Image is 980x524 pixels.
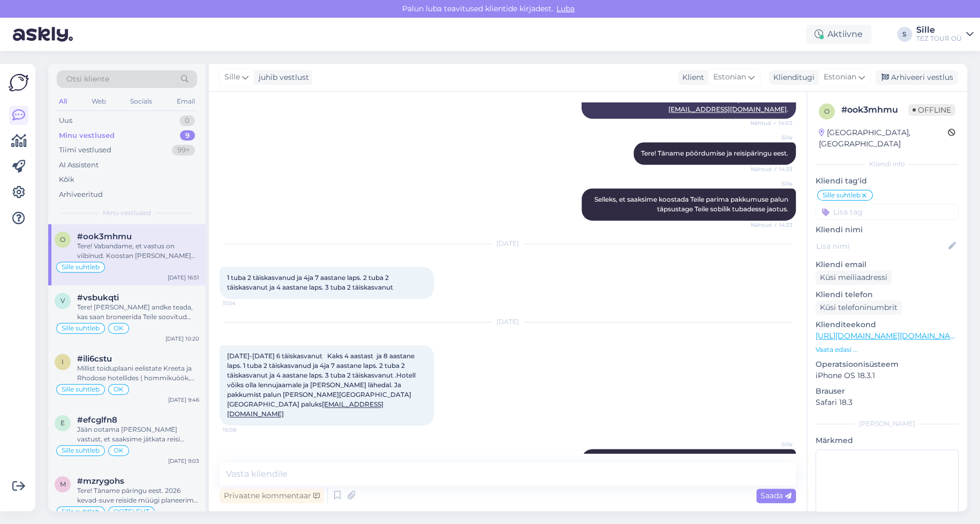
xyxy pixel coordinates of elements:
[77,241,199,261] div: Tere! Vabandame, et vastus on viibinud. Koostan [PERSON_NAME] Teile pakkumise esimesel võimalusel.
[641,149,788,157] span: Tere! Täname pöördumise ja reisipäringu eest.
[668,105,787,113] a: [EMAIL_ADDRESS][DOMAIN_NAME]
[254,72,309,83] div: juhib vestlust
[220,317,796,327] div: [DATE]
[824,71,856,83] span: Estonian
[908,104,955,116] span: Offline
[875,70,958,85] div: Arhiveeri vestlus
[823,192,861,198] span: Sille suhtleb
[114,386,124,393] span: OK
[816,240,946,252] input: Lisa nimi
[62,358,64,366] span: i
[816,300,902,315] div: Küsi telefoninumbrit
[77,415,117,425] span: #efcglfn8
[897,27,912,42] div: S
[59,160,99,171] div: AI Assistent
[59,174,74,185] div: Kõik
[220,239,796,248] div: [DATE]
[553,4,578,13] span: Luba
[227,352,417,418] span: [DATE]-[DATE] 6 täiskasvanut Kaks 4 aastast ja 8 aastane laps. 1 tuba 2 täiskasvanud ja 4ja 7 aas...
[62,325,100,331] span: Sille suhtleb
[819,127,948,150] div: [GEOGRAPHIC_DATA], [GEOGRAPHIC_DATA]
[175,94,197,108] div: Email
[816,319,959,330] p: Klienditeekond
[77,486,199,505] div: Tere! Täname päringu eest. 2026 kevad-suve reiside müügi planeerime avada oktoobris 2025. Teie pä...
[713,71,746,83] span: Estonian
[9,72,29,93] img: Askly Logo
[62,386,100,393] span: Sille suhtleb
[89,94,108,108] div: Web
[816,270,892,285] div: Küsi meiliaadressi
[179,115,195,126] div: 0
[62,264,100,270] span: Sille suhtleb
[62,447,100,454] span: Sille suhtleb
[60,235,65,243] span: o
[816,359,959,370] p: Operatsioonisüsteem
[816,345,959,355] p: Vaata edasi ...
[752,180,793,188] span: Sille
[168,457,199,465] div: [DATE] 9:03
[77,354,112,364] span: #ili6cstu
[916,34,962,43] div: TEZ TOUR OÜ
[816,204,959,220] input: Lisa tag
[816,224,959,235] p: Kliendi nimi
[128,94,154,108] div: Socials
[816,175,959,187] p: Kliendi tag'id
[223,426,263,434] span: 15:08
[760,491,791,500] span: Saada
[77,232,132,241] span: #ook3mhmu
[224,71,240,83] span: Sille
[61,419,65,427] span: e
[168,396,199,404] div: [DATE] 9:46
[220,489,324,503] div: Privaatne kommentaar
[114,508,149,515] span: OOTELEHT
[59,115,72,126] div: Uus
[57,94,69,108] div: All
[103,208,151,218] span: Minu vestlused
[816,159,959,169] div: Kliendi info
[77,425,199,444] div: Jään ootama [PERSON_NAME] vastust, et saaksime jätkata reisi planeerimisega.
[752,440,793,448] span: Sille
[752,134,793,142] span: Sille
[816,419,959,429] div: [PERSON_NAME]
[114,325,124,331] span: OK
[816,386,959,397] p: Brauser
[77,364,199,383] div: Millist toiduplaani eelistate Kreeta ja Rhodose hotellides ( hommikuöök, hommiku-ja õhtusöök või ...
[59,145,111,156] div: Tiimi vestlused
[77,293,119,302] span: #vsbukqti
[750,119,793,127] span: Nähtud ✓ 14:03
[227,274,393,291] span: 1 tuba 2 täiskasvanud ja 4ja 7 aastane laps. 2 tuba 2 täiskasvanut ja 4 aastane laps. 3 tuba 2 tä...
[816,397,959,408] p: Safari 18.3
[806,25,871,44] div: Aktiivne
[816,331,964,341] a: [URL][DOMAIN_NAME][DOMAIN_NAME]
[59,189,103,200] div: Arhiveeritud
[824,107,830,115] span: o
[61,297,65,305] span: v
[223,299,263,307] span: 11:04
[678,72,704,83] div: Klient
[172,145,195,156] div: 99+
[168,274,199,282] div: [DATE] 16:51
[114,447,124,454] span: OK
[816,370,959,381] p: iPhone OS 18.3.1
[751,221,793,229] span: Nähtud ✓ 14:33
[816,435,959,446] p: Märkmed
[751,165,793,173] span: Nähtud ✓ 14:33
[180,130,195,141] div: 9
[816,259,959,270] p: Kliendi email
[77,302,199,322] div: Tere! [PERSON_NAME] andke teada, kas saan broneerida Teile soovitud lennupiletid
[769,72,815,83] div: Klienditugi
[165,335,199,343] div: [DATE] 10:20
[66,73,109,85] span: Otsi kliente
[916,26,974,43] a: SilleTEZ TOUR OÜ
[841,104,908,116] div: # ook3mhmu
[60,480,66,488] span: m
[59,130,115,141] div: Minu vestlused
[77,476,124,486] span: #mzrygohs
[816,289,959,300] p: Kliendi telefon
[594,195,790,213] span: Selleks, et saaksime koostada Teile parima pakkumuse palun täpsustage Teile sobilik tubadesse jao...
[916,26,962,34] div: Sille
[62,508,100,515] span: Sille suhtleb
